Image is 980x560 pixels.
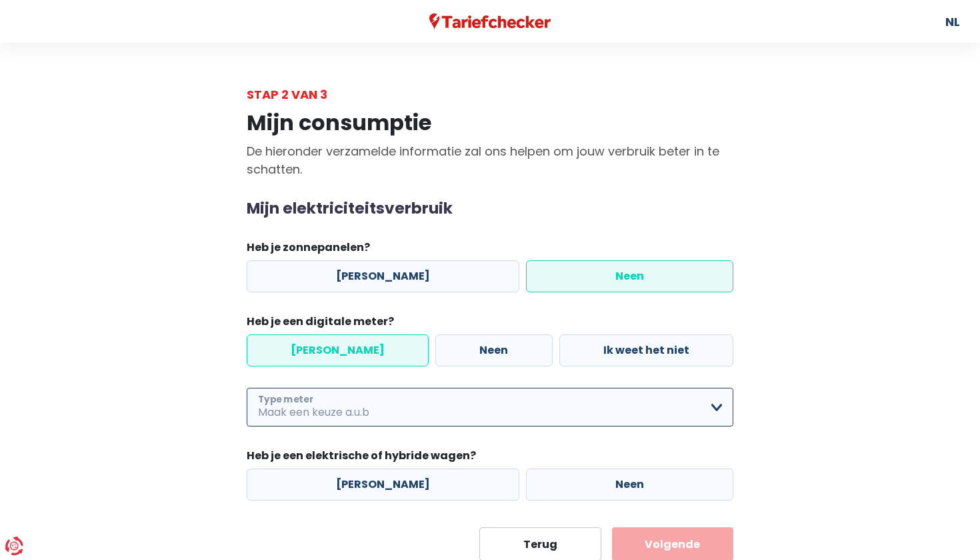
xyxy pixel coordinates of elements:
label: [PERSON_NAME] [247,260,519,292]
label: [PERSON_NAME] [247,334,429,366]
img: Tariefchecker logo [429,13,551,30]
h1: Mijn consumptie [247,110,733,135]
label: Ik weet het niet [559,334,733,366]
label: Neen [526,260,733,292]
div: Stap 2 van 3 [247,85,733,103]
p: De hieronder verzamelde informatie zal ons helpen om jouw verbruik beter in te schatten. [247,142,733,178]
label: Neen [526,469,733,501]
legend: Heb je een elektrische of hybride wagen? [247,448,733,469]
label: Neen [435,334,552,366]
label: [PERSON_NAME] [247,469,519,501]
legend: Heb je een digitale meter? [247,314,733,334]
legend: Heb je zonnepanelen? [247,240,733,260]
h2: Mijn elektriciteitsverbruik [247,200,733,218]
